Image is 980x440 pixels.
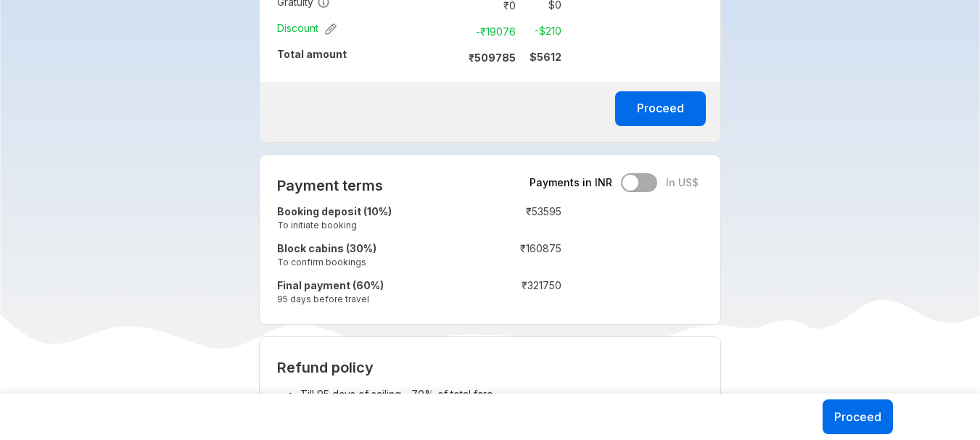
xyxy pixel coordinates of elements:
[277,242,376,254] strong: Block cabins (30%)
[454,18,461,44] td: :
[666,175,699,190] span: In US$
[300,383,704,405] li: Till 95 days of sailing - 70% of total fare
[277,177,561,194] h2: Payment terms
[277,256,468,268] small: To confirm bookings
[522,21,561,41] td: -$ 210
[277,293,468,305] small: 95 days before travel
[475,275,561,312] td: ₹ 321750
[277,279,384,291] strong: Final payment (60%)
[468,202,475,238] td: :
[469,51,516,64] strong: ₹ 509785
[475,202,561,238] td: ₹ 53595
[277,359,704,376] h2: Refund policy
[277,219,468,231] small: To initiate booking
[468,238,475,275] td: :
[475,238,561,275] td: ₹ 160875
[277,205,392,217] strong: Booking deposit (10%)
[277,21,337,36] span: Discount
[530,175,612,190] span: Payments in INR
[615,91,706,126] button: Proceed
[461,21,522,41] td: -₹ 19076
[468,275,475,312] td: :
[530,51,561,63] strong: $ 5612
[823,399,893,434] button: Proceed
[454,44,461,70] td: :
[277,48,347,60] strong: Total amount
